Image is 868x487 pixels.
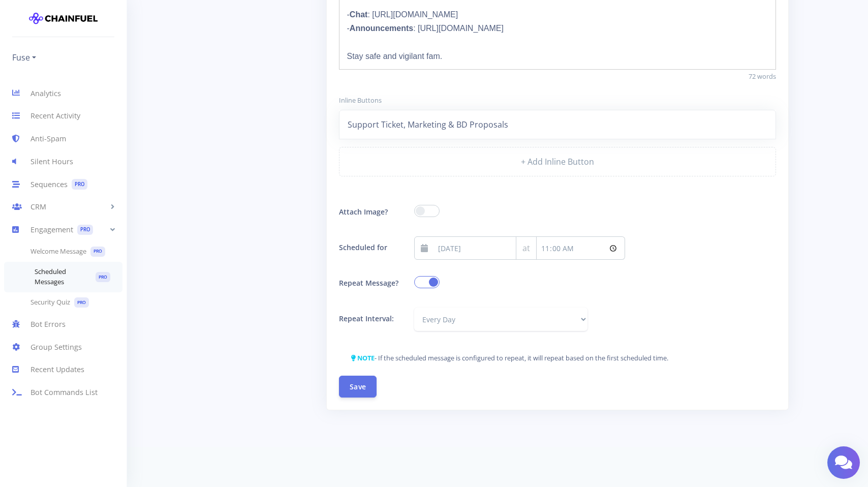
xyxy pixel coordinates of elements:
p: - : [URL][DOMAIN_NAME] [347,8,768,21]
small: 72 words [339,72,776,81]
a: Fuse [12,49,36,66]
img: chainfuel-logo [29,8,98,28]
strong: NOTE [357,353,375,362]
span: PRO [90,247,105,257]
span: PRO [72,179,87,190]
label: Scheduled for [331,236,407,260]
strong: Chat [350,10,368,19]
a: Scheduled MessagesPRO [4,262,122,292]
label: Repeat Interval: [331,308,407,339]
a: Support Ticket, Marketing & BD Proposals [339,110,776,139]
span: PRO [96,272,110,282]
small: - If the scheduled message is configured to repeat, it will repeat based on the first scheduled t... [351,353,668,362]
button: Save [339,376,377,398]
p: Stay safe and vigilant fam. [347,49,768,63]
span: PRO [74,297,89,308]
label: Repeat Message? [331,272,407,295]
p: - : [URL][DOMAIN_NAME] [347,21,768,35]
input: Select date [434,236,516,260]
small: Inline Buttons [339,96,382,105]
strong: Announcements [350,24,413,33]
span: at [516,236,537,260]
span: PRO [77,225,93,235]
label: Attach Image? [331,201,407,224]
a: + Add Inline Button [339,147,776,176]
